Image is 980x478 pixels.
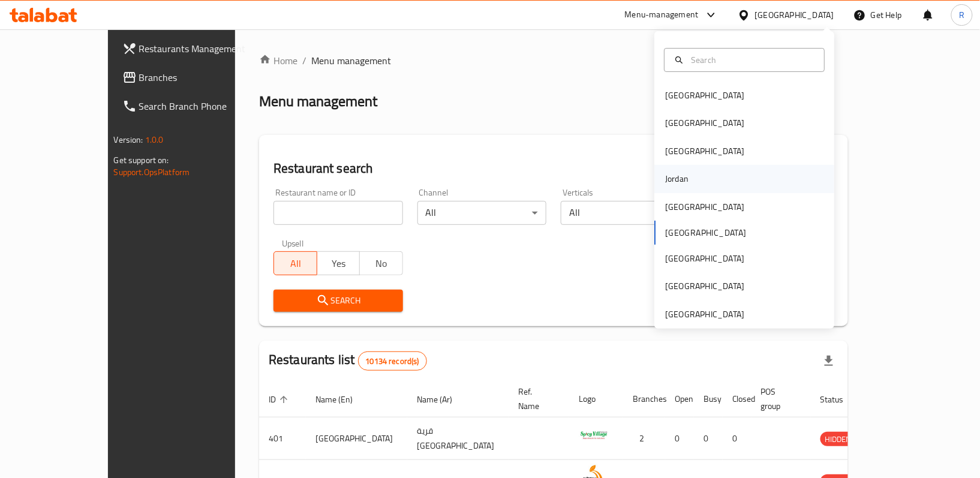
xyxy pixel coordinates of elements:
input: Search [686,53,817,67]
span: R [959,8,964,22]
span: Name (En) [315,392,368,407]
td: 0 [723,417,751,460]
span: All [279,255,312,272]
span: No [365,255,398,272]
td: قرية [GEOGRAPHIC_DATA] [407,417,509,460]
a: Restaurants Management [113,34,272,63]
td: 2 [623,417,665,460]
span: ID [269,392,291,407]
th: Closed [723,381,751,417]
td: 401 [259,417,306,460]
div: [GEOGRAPHIC_DATA] [665,279,744,293]
div: [GEOGRAPHIC_DATA] [665,89,744,102]
div: [GEOGRAPHIC_DATA] [755,8,834,22]
span: Status [820,392,859,407]
h2: Menu management [259,92,377,111]
span: Yes [322,255,356,272]
label: Upsell [282,239,304,248]
div: Menu-management [625,8,699,22]
a: Branches [113,63,272,92]
span: 10134 record(s) [359,356,426,367]
td: 0 [665,417,694,460]
nav: breadcrumb [259,53,848,68]
span: Restaurants Management [139,41,262,56]
span: Menu management [311,53,391,68]
th: Branches [623,381,665,417]
div: HIDDEN [820,432,856,446]
a: Search Branch Phone [113,92,272,121]
button: No [359,251,403,275]
h2: Restaurant search [273,160,834,178]
span: Branches [139,70,262,85]
th: Logo [569,381,623,417]
a: Home [259,53,297,68]
span: Version: [114,132,143,148]
div: Jordan [665,172,689,185]
img: Spicy Village [579,421,609,451]
span: 1.0.0 [145,132,164,148]
li: / [302,53,306,68]
span: POS group [761,384,796,413]
input: Search for restaurant name or ID.. [273,201,403,225]
div: [GEOGRAPHIC_DATA] [665,145,744,158]
div: [GEOGRAPHIC_DATA] [665,200,744,214]
div: Total records count [358,351,427,371]
span: Get support on: [114,152,169,168]
div: All [417,201,547,225]
span: Search [283,293,393,308]
td: [GEOGRAPHIC_DATA] [306,417,407,460]
button: Yes [317,251,360,275]
button: Search [273,290,403,312]
span: Search Branch Phone [139,99,262,113]
a: Support.OpsPlatform [114,164,190,180]
span: HIDDEN [820,432,856,446]
span: Name (Ar) [417,392,468,407]
div: [GEOGRAPHIC_DATA] [665,308,744,321]
td: 0 [694,417,723,460]
th: Open [665,381,694,417]
div: [GEOGRAPHIC_DATA] [665,116,744,130]
span: Ref. Name [518,384,555,413]
div: All [561,201,690,225]
th: Busy [694,381,723,417]
button: All [273,251,317,275]
h2: Restaurants list [269,351,427,371]
div: [GEOGRAPHIC_DATA] [665,252,744,265]
div: Export file [814,347,843,375]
